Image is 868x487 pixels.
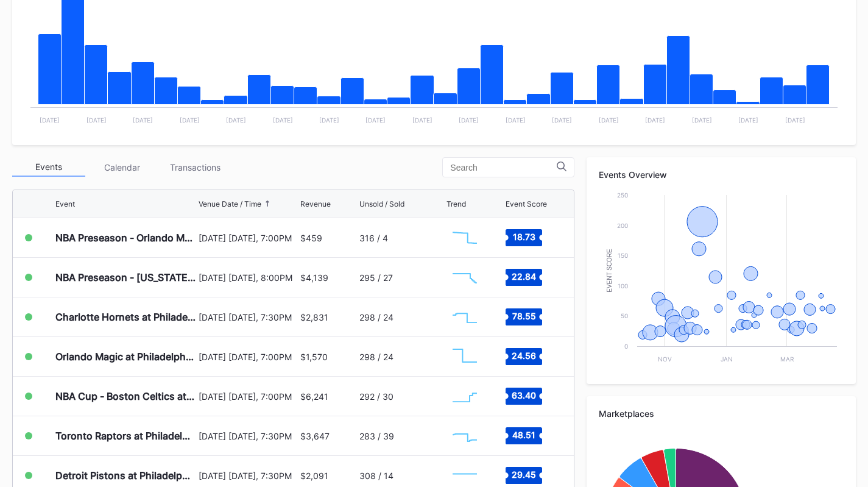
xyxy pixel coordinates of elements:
[658,355,672,363] text: Nov
[359,431,394,441] div: 283 / 39
[359,352,393,362] div: 298 / 24
[359,199,404,208] div: Unsold / Sold
[199,312,297,322] div: [DATE] [DATE], 7:30PM
[319,116,339,124] text: [DATE]
[618,282,628,290] text: 100
[446,302,483,332] svg: Chart title
[599,189,843,372] svg: Chart title
[624,343,628,350] text: 0
[599,408,844,419] div: Marketplaces
[512,390,536,400] text: 63.40
[721,355,733,363] text: Jan
[446,199,466,208] div: Trend
[199,233,297,243] div: [DATE] [DATE], 7:00PM
[12,158,85,177] div: Events
[226,116,246,124] text: [DATE]
[55,199,75,208] div: Event
[738,116,758,124] text: [DATE]
[512,469,536,480] text: 29.45
[599,169,844,180] div: Events Overview
[273,116,293,124] text: [DATE]
[459,116,479,124] text: [DATE]
[300,471,328,481] div: $2,091
[300,431,330,441] div: $3,647
[359,233,388,243] div: 316 / 4
[606,249,613,293] text: Event Score
[618,252,628,259] text: 150
[86,116,107,124] text: [DATE]
[446,262,483,293] svg: Chart title
[55,311,196,323] div: Charlotte Hornets at Philadelphia 76ers
[55,271,196,283] div: NBA Preseason - [US_STATE] Timberwolves at Philadelphia 76ers
[512,271,536,282] text: 22.84
[599,116,619,124] text: [DATE]
[359,391,393,402] div: 292 / 30
[512,430,535,440] text: 48.51
[158,158,231,177] div: Transactions
[513,232,535,242] text: 18.73
[300,391,328,402] div: $6,241
[506,199,547,208] div: Event Score
[365,116,386,124] text: [DATE]
[55,232,196,244] div: NBA Preseason - Orlando Magic at Philadelphia 76ers
[300,233,322,243] div: $459
[617,222,628,229] text: 200
[446,381,483,411] svg: Chart title
[55,469,196,482] div: Detroit Pistons at Philadelphia 76ers
[506,116,526,124] text: [DATE]
[55,390,196,402] div: NBA Cup - Boston Celtics at Philadelphia 76ers
[199,199,261,208] div: Venue Date / Time
[359,312,393,322] div: 298 / 24
[55,430,196,442] div: Toronto Raptors at Philadelphia 76ers
[512,350,536,361] text: 24.56
[785,116,805,124] text: [DATE]
[133,116,153,124] text: [DATE]
[40,116,60,124] text: [DATE]
[199,391,297,402] div: [DATE] [DATE], 7:00PM
[512,311,536,321] text: 78.55
[780,355,794,363] text: Mar
[552,116,572,124] text: [DATE]
[446,421,483,451] svg: Chart title
[199,352,297,362] div: [DATE] [DATE], 7:00PM
[446,222,483,253] svg: Chart title
[450,163,557,172] input: Search
[199,471,297,481] div: [DATE] [DATE], 7:30PM
[300,272,328,283] div: $4,139
[300,199,331,208] div: Revenue
[412,116,432,124] text: [DATE]
[617,191,628,199] text: 250
[180,116,200,124] text: [DATE]
[359,471,393,481] div: 308 / 14
[199,272,297,283] div: [DATE] [DATE], 8:00PM
[446,341,483,372] svg: Chart title
[359,272,393,283] div: 295 / 27
[300,352,328,362] div: $1,570
[692,116,712,124] text: [DATE]
[645,116,665,124] text: [DATE]
[199,431,297,441] div: [DATE] [DATE], 7:30PM
[621,312,628,319] text: 50
[85,158,158,177] div: Calendar
[300,312,328,322] div: $2,831
[55,350,196,363] div: Orlando Magic at Philadelphia 76ers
